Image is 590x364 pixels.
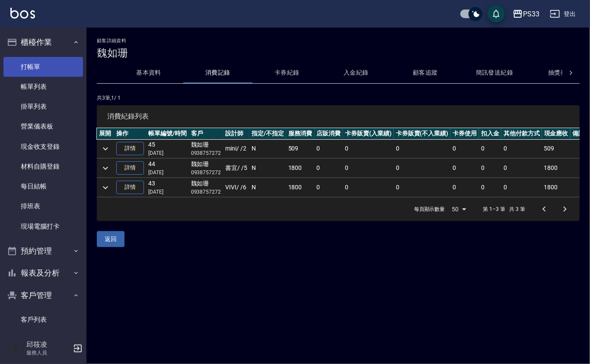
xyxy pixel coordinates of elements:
th: 卡券使用 [450,128,479,139]
td: 0 [394,178,451,197]
p: 0938757272 [191,188,221,196]
a: 營業儀表板 [3,116,83,136]
td: 1800 [286,178,315,197]
button: 顧客追蹤 [391,63,460,83]
td: 1800 [286,159,315,178]
img: Logo [10,8,35,19]
button: 櫃檯作業 [3,31,83,53]
td: 書宜 / /5 [223,159,249,178]
td: 0 [315,159,343,178]
td: 魏如珊 [189,159,223,178]
td: 魏如珊 [189,178,223,197]
a: 現場電腦打卡 [3,217,83,236]
button: 預約管理 [3,240,83,262]
td: 0 [343,139,394,158]
a: 現金收支登錄 [3,137,83,157]
button: 簡訊發送紀錄 [460,63,529,83]
td: 0 [343,159,394,178]
button: expand row [99,142,112,155]
td: 1800 [542,178,571,197]
a: 排班表 [3,196,83,216]
td: 509 [542,139,571,158]
td: N [249,139,286,158]
button: 消費記錄 [183,63,252,83]
td: 0 [450,139,479,158]
td: 0 [479,178,501,197]
th: 其他付款方式 [501,128,542,139]
td: 魏如珊 [189,139,223,158]
p: 共 3 筆, 1 / 1 [97,94,580,102]
td: 0 [479,139,501,158]
th: 操作 [114,128,146,139]
td: 0 [501,159,542,178]
button: 入金紀錄 [322,63,391,83]
button: expand row [99,162,112,175]
td: 0 [450,178,479,197]
button: PS33 [509,5,543,23]
td: N [249,178,286,197]
div: 50 [449,198,469,221]
div: PS33 [523,9,539,19]
td: mini / /2 [223,139,249,158]
td: 0 [479,159,501,178]
p: [DATE] [148,169,187,176]
th: 帳單編號/時間 [146,128,189,139]
th: 備註 [571,128,587,139]
button: 基本資料 [114,63,183,83]
td: VIVI / /6 [223,178,249,197]
p: [DATE] [148,188,187,196]
a: 帳單列表 [3,77,83,97]
a: 卡券管理 [3,330,83,350]
p: 每頁顯示數量 [414,205,445,213]
td: 43 [146,178,189,197]
td: 0 [343,178,394,197]
th: 設計師 [223,128,249,139]
th: 卡券販賣(不入業績) [394,128,451,139]
a: 客戶列表 [3,310,83,329]
button: save [488,5,505,22]
a: 材料自購登錄 [3,157,83,176]
h3: 魏如珊 [97,47,580,59]
td: 44 [146,159,189,178]
th: 扣入金 [479,128,501,139]
a: 每日結帳 [3,176,83,196]
td: N [249,159,286,178]
td: 0 [450,159,479,178]
p: 服務人員 [26,349,70,357]
th: 現金應收 [542,128,571,139]
td: 509 [286,139,315,158]
a: 掛單列表 [3,97,83,116]
button: expand row [99,181,112,194]
button: 卡券紀錄 [252,63,322,83]
button: 客戶管理 [3,284,83,307]
h5: 邱筱凌 [26,340,70,349]
td: 0 [315,178,343,197]
img: Person [7,340,24,357]
th: 指定/不指定 [249,128,286,139]
td: 0 [501,178,542,197]
h2: 顧客詳細資料 [97,38,580,44]
a: 詳情 [116,181,144,194]
th: 服務消費 [286,128,315,139]
td: 0 [315,139,343,158]
button: 報表及分析 [3,262,83,284]
th: 卡券販賣(入業績) [343,128,394,139]
a: 詳情 [116,161,144,175]
td: 0 [394,139,451,158]
button: 登出 [546,6,580,22]
a: 打帳單 [3,57,83,77]
p: [DATE] [148,149,187,157]
p: 0938757272 [191,149,221,157]
p: 第 1–3 筆 共 3 筆 [483,205,525,213]
a: 詳情 [116,142,144,155]
td: 45 [146,139,189,158]
th: 店販消費 [315,128,343,139]
th: 展開 [97,128,114,139]
td: 0 [501,139,542,158]
td: 1800 [542,159,571,178]
td: 0 [394,159,451,178]
span: 消費紀錄列表 [107,112,569,121]
th: 客戶 [189,128,223,139]
p: 0938757272 [191,169,221,176]
button: 返回 [97,231,124,247]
